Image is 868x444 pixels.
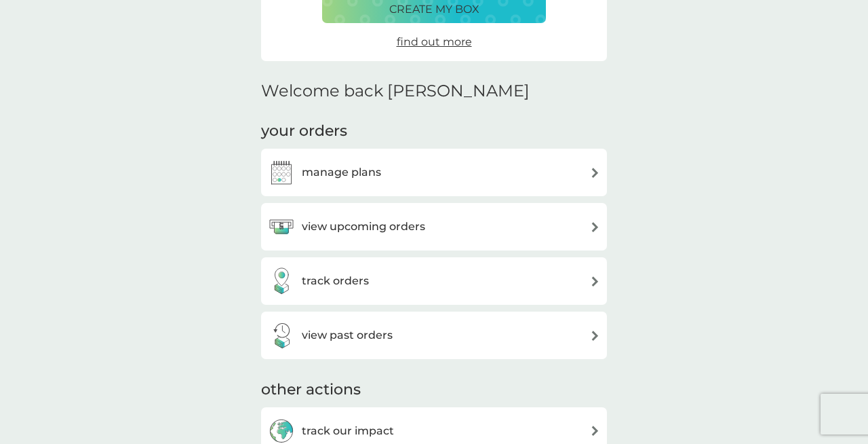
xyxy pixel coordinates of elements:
[302,218,425,236] h3: view upcoming orders
[590,426,600,436] img: arrow right
[261,380,361,401] h3: other actions
[302,164,381,181] h3: manage plans
[590,222,600,232] img: arrow right
[261,121,347,142] h3: your orders
[302,272,369,290] h3: track orders
[397,35,472,48] span: find out more
[397,33,472,51] a: find out more
[302,327,393,344] h3: view past orders
[590,331,600,341] img: arrow right
[590,276,600,286] img: arrow right
[261,81,530,101] h2: Welcome back [PERSON_NAME]
[590,168,600,178] img: arrow right
[389,1,479,18] p: create my box
[302,422,394,440] h3: track our impact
